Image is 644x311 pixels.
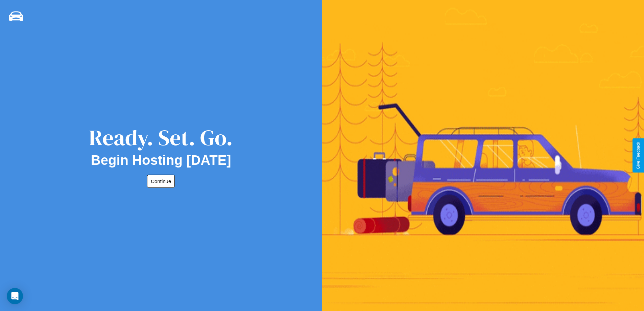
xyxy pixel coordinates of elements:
button: Continue [147,175,175,188]
h2: Begin Hosting [DATE] [91,153,231,168]
div: Ready. Set. Go. [89,123,233,153]
div: Open Intercom Messenger [7,288,23,304]
div: Give Feedback [636,142,641,169]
